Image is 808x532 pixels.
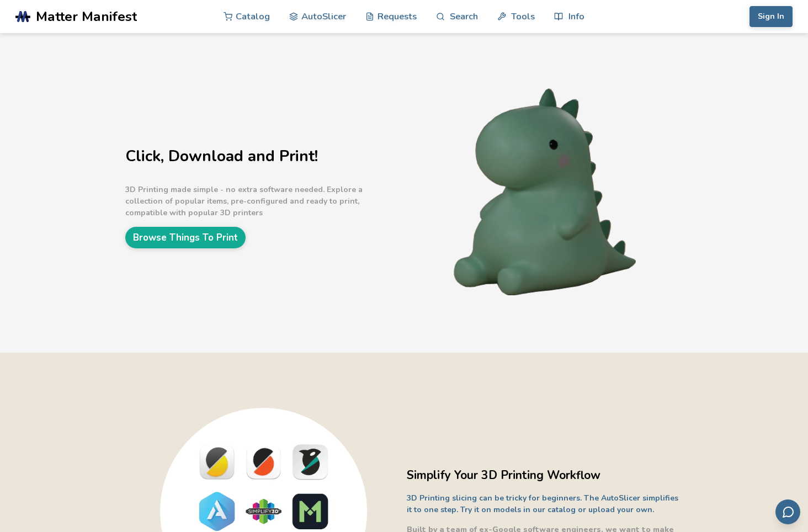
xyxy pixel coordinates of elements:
p: 3D Printing slicing can be tricky for beginners. The AutoSlicer simplifies it to one step. Try it... [407,492,683,515]
button: Sign In [749,6,793,27]
h2: Simplify Your 3D Printing Workflow [407,467,683,484]
h1: Click, Download and Print! [125,148,401,165]
button: Send feedback via email [775,499,800,524]
a: Browse Things To Print [125,227,246,248]
p: 3D Printing made simple - no extra software needed. Explore a collection of popular items, pre-co... [125,184,401,219]
span: Matter Manifest [36,9,137,24]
